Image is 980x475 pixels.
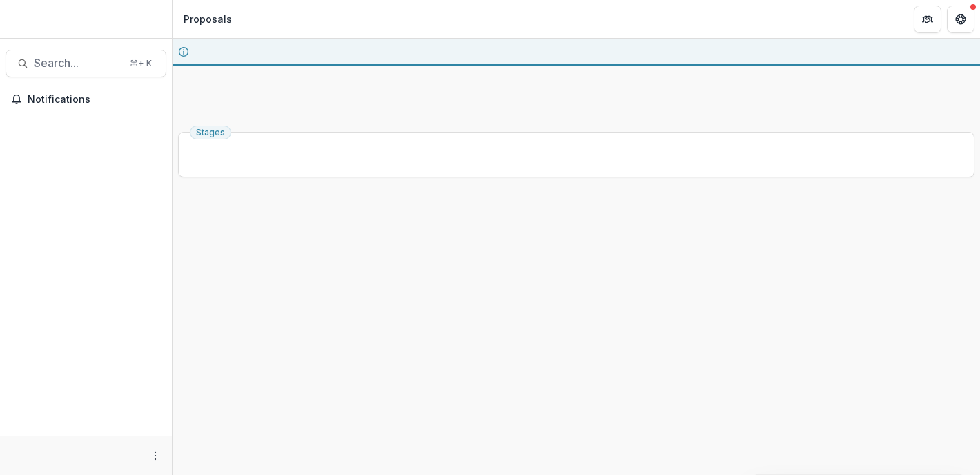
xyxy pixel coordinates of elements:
[127,56,155,71] div: ⌘ + K
[947,6,974,33] button: Get Help
[28,94,161,106] span: Notifications
[196,128,225,137] span: Stages
[184,12,232,26] div: Proposals
[147,447,164,464] button: More
[178,9,237,29] nav: breadcrumb
[6,50,166,77] button: Search...
[6,88,166,110] button: Notifications
[34,57,121,70] span: Search...
[914,6,941,33] button: Partners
